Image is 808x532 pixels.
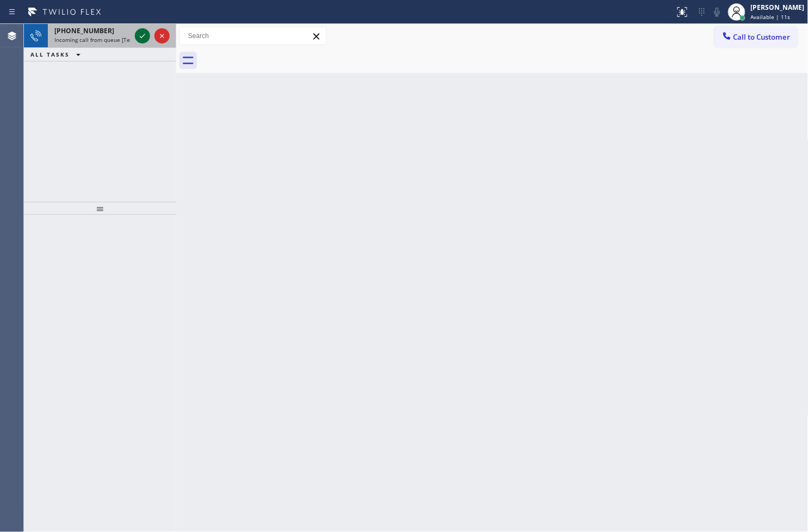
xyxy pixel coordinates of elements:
button: Reject [154,28,170,44]
span: Incoming call from queue [Test] All [54,36,145,44]
span: Call to Customer [734,32,791,42]
span: [PHONE_NUMBER] [54,26,114,35]
div: [PERSON_NAME] [751,3,805,12]
input: Search [180,27,326,45]
button: Call to Customer [714,27,798,47]
button: Accept [135,28,150,44]
button: Mute [710,4,725,20]
span: Available | 11s [751,13,791,21]
span: ALL TASKS [30,51,70,58]
button: ALL TASKS [24,48,91,61]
